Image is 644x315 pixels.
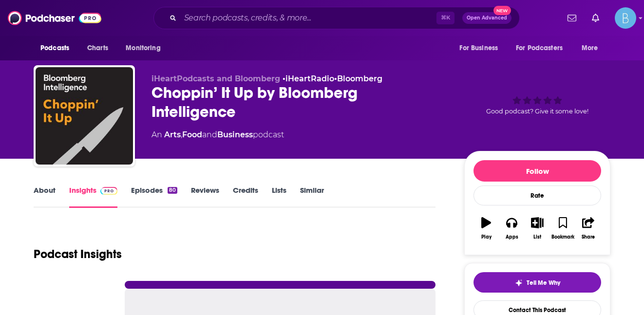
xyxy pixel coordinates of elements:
[36,67,133,165] img: Choppin’ It Up by Bloomberg Intelligence
[575,39,610,57] button: open menu
[481,234,492,240] div: Play
[334,74,382,83] span: •
[550,211,575,246] button: Bookmark
[272,185,286,208] a: Lists
[467,16,507,20] span: Open Advanced
[533,234,541,240] div: List
[506,234,518,240] div: Apps
[582,234,595,240] div: Share
[119,39,173,57] button: open menu
[181,130,182,139] span: ,
[515,279,523,287] img: tell me why sparkle
[191,185,219,208] a: Reviews
[525,211,550,246] button: List
[615,7,636,29] span: Logged in as BLASTmedia
[582,41,598,55] span: More
[69,185,117,208] a: InsightsPodchaser Pro
[131,185,177,208] a: Episodes80
[153,7,520,29] div: Search podcasts, credits, & more...
[576,211,601,246] button: Share
[474,185,601,205] div: Rate
[564,10,580,26] a: Show notifications dropdown
[615,7,636,29] button: Show profile menu
[233,185,258,208] a: Credits
[40,41,69,55] span: Podcasts
[81,39,114,57] a: Charts
[34,185,56,208] a: About
[453,39,510,57] button: open menu
[182,130,202,139] a: Food
[462,12,511,24] button: Open AdvancedNew
[516,41,563,55] span: For Podcasters
[34,247,122,261] h1: Podcast Insights
[486,108,588,115] span: Good podcast? Give it some love!
[474,160,601,182] button: Follow
[217,130,253,139] a: Business
[283,74,334,83] span: •
[152,129,284,141] div: An podcast
[527,279,560,287] span: Tell Me Why
[510,39,577,57] button: open menu
[285,74,334,83] a: iHeartRadio
[499,211,524,246] button: Apps
[8,9,101,27] img: Podchaser - Follow, Share and Rate Podcasts
[551,234,574,240] div: Bookmark
[152,74,280,83] span: iHeartPodcasts and Bloomberg
[436,12,455,24] span: ⌘ K
[87,41,108,55] span: Charts
[100,187,117,195] img: Podchaser Pro
[459,41,498,55] span: For Business
[337,74,382,83] a: Bloomberg
[474,211,499,246] button: Play
[202,130,217,139] span: and
[164,130,181,139] a: Arts
[300,185,324,208] a: Similar
[126,41,160,55] span: Monitoring
[615,7,636,29] img: User Profile
[588,10,603,26] a: Show notifications dropdown
[168,187,177,194] div: 80
[493,6,511,15] span: New
[34,39,82,57] button: open menu
[464,74,610,134] div: Good podcast? Give it some love!
[180,10,436,26] input: Search podcasts, credits, & more...
[474,272,601,293] button: tell me why sparkleTell Me Why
